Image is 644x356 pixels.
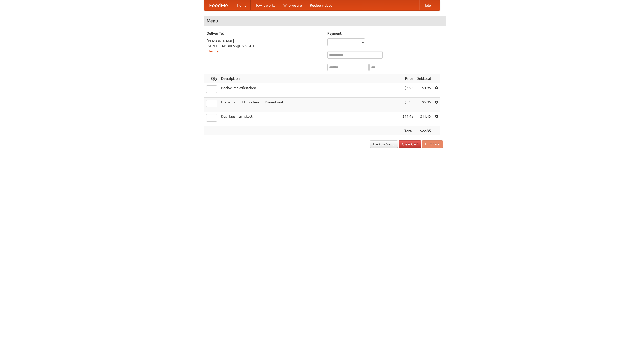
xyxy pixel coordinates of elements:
[400,98,415,112] td: $5.95
[279,0,306,10] a: Who we are
[219,112,400,126] td: Das Hausmannskost
[422,140,443,148] button: Purchase
[400,126,415,136] th: Total:
[207,49,219,53] a: Change
[207,38,322,44] div: [PERSON_NAME]
[219,83,400,98] td: Bockwurst Würstchen
[204,16,446,26] h4: Menu
[219,74,400,83] th: Description
[415,98,433,112] td: $5.95
[415,112,433,126] td: $11.45
[204,0,233,10] a: FoodMe
[419,0,435,10] a: Help
[251,0,279,10] a: How it works
[415,83,433,98] td: $4.95
[306,0,336,10] a: Recipe videos
[219,98,400,112] td: Bratwurst mit Brötchen und Sauerkraut
[415,126,433,136] th: $22.35
[204,74,219,83] th: Qty
[415,74,433,83] th: Subtotal
[400,74,415,83] th: Price
[327,31,443,36] h5: Payment:
[400,112,415,126] td: $11.45
[399,140,421,148] a: Clear Cart
[400,83,415,98] td: $4.95
[233,0,251,10] a: Home
[207,44,322,49] div: [STREET_ADDRESS][US_STATE]
[370,140,398,148] a: Back to Menu
[207,31,322,36] h5: Deliver To:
